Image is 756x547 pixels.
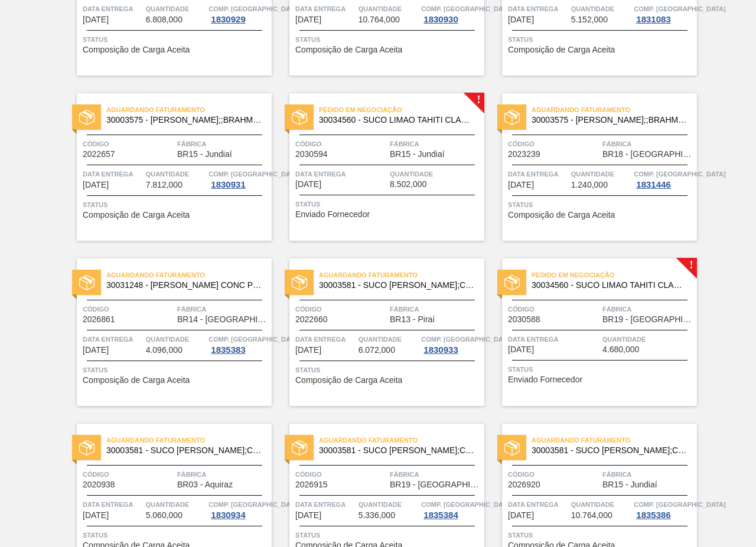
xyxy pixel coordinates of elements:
span: Quantidade [146,333,206,345]
span: Status [508,199,694,211]
span: Código [295,469,387,480]
span: Fábrica [177,138,269,150]
div: 1835383 [208,345,247,355]
span: Enviado Fornecedor [295,210,370,219]
span: Fábrica [177,469,269,480]
span: Pedido em Negociação [532,269,697,281]
span: 2030588 [508,315,540,324]
img: status [292,440,307,456]
span: 30003581 - SUCO CONCENT LIMAO;CLARIFIC.C/SO2;PEPSI; [319,281,475,290]
img: status [292,110,307,125]
span: Data entrega [508,499,568,510]
span: Data entrega [295,3,356,15]
span: Aguardando Faturamento [106,104,272,116]
span: Código [295,138,387,150]
a: Comp. [GEOGRAPHIC_DATA]1831083 [634,3,694,24]
span: 10.764,000 [571,511,612,520]
span: Fábrica [602,303,694,315]
span: Comp. Carga [421,333,513,345]
span: Código [508,469,599,480]
span: Fábrica [390,303,481,315]
span: 25/09/2025 [508,15,534,24]
span: Data entrega [83,499,143,510]
span: Quantidade [146,499,206,510]
span: 8.502,000 [390,180,426,189]
span: 4.680,000 [602,345,639,354]
span: BR19 - Nova Rio [602,315,694,324]
span: Composição de Carga Aceita [508,45,615,54]
div: 1830934 [208,510,247,520]
span: Status [295,198,481,210]
div: 1835384 [421,510,460,520]
span: Fábrica [390,138,481,150]
span: 2020938 [83,480,115,489]
span: Quantidade [359,3,419,15]
div: 1831083 [634,15,673,24]
span: 30003581 - SUCO CONCENT LIMAO;CLARIFIC.C/SO2;PEPSI; [532,446,687,455]
span: Aguardando Faturamento [319,269,484,281]
a: Comp. [GEOGRAPHIC_DATA]1830929 [208,3,269,24]
span: Quantidade [602,333,694,345]
span: 2023239 [508,150,540,159]
span: Fábrica [602,138,694,150]
a: statusAguardando Faturamento30031248 - [PERSON_NAME] CONC PRESV 63 5 KGCódigo2026861FábricaBR14 -... [59,258,272,406]
span: Quantidade [571,3,631,15]
span: 5.060,000 [146,511,183,520]
span: 30003575 - SUCO CONCENT LIMAO;;BRAHMA;BOMBONA 62KG; [532,116,687,125]
span: Status [83,34,269,45]
img: status [79,275,94,290]
span: Quantidade [359,333,419,345]
span: 5.152,000 [571,15,608,24]
span: Status [295,364,481,376]
span: Comp. Carga [208,168,300,180]
span: 01/10/2025 [295,346,321,355]
span: Status [508,363,694,375]
span: Data entrega [508,3,568,15]
span: BR15 - Jundiaí [602,480,657,489]
span: Composição de Carga Aceita [83,45,190,54]
span: Data entrega [83,3,143,15]
a: Comp. [GEOGRAPHIC_DATA]1835386 [634,499,694,520]
span: Data entrega [83,333,143,345]
span: Composição de Carga Aceita [83,376,190,385]
span: 30034560 - SUCO LIMAO TAHITI CLAR 39KG [532,281,687,290]
a: !statusPedido em Negociação30034560 - SUCO LIMAO TAHITI CLAR 39KGCódigo2030594FábricaBR15 - Jundi... [272,93,484,241]
a: Comp. [GEOGRAPHIC_DATA]1830933 [421,333,481,355]
span: 5.336,000 [359,511,395,520]
span: Aguardando Faturamento [319,434,484,446]
span: Status [508,34,694,45]
span: Status [83,529,269,541]
span: 30003575 - SUCO CONCENT LIMAO;;BRAHMA;BOMBONA 62KG; [106,116,262,125]
span: Comp. Carga [634,168,725,180]
img: status [504,440,520,456]
span: 26/09/2025 [83,181,109,189]
span: 4.096,000 [146,346,183,355]
a: !statusPedido em Negociação30034560 - SUCO LIMAO TAHITI CLAR 39KGCódigo2030588FábricaBR19 - [GEOG... [484,258,697,406]
span: BR03 - Aquiraz [177,480,233,489]
a: Comp. [GEOGRAPHIC_DATA]1830930 [421,3,481,24]
span: Data entrega [83,168,143,180]
span: Composição de Carga Aceita [83,211,190,220]
span: Código [83,469,174,480]
span: Data entrega [295,333,356,345]
span: Comp. Carga [421,499,513,510]
span: 2022660 [295,315,328,324]
span: 2030594 [295,150,328,159]
span: Quantidade [390,168,481,180]
span: Data entrega [508,168,568,180]
span: Composição de Carga Aceita [508,211,615,220]
span: 30031248 - SUCO LARANJA CONC PRESV 63 5 KG [106,281,262,290]
span: 30003581 - SUCO CONCENT LIMAO;CLARIFIC.C/SO2;PEPSI; [319,446,475,455]
span: Data entrega [295,168,387,180]
div: 1835386 [634,510,673,520]
span: Pedido em Negociação [319,104,484,116]
span: Status [508,529,694,541]
span: Status [83,364,269,376]
span: 7.812,000 [146,181,183,189]
span: 30/09/2025 [508,181,534,189]
span: Composição de Carga Aceita [295,376,402,385]
a: Comp. [GEOGRAPHIC_DATA]1830931 [208,168,269,189]
span: Enviado Fornecedor [508,375,582,384]
span: 01/10/2025 [508,345,534,354]
span: 10.764,000 [359,15,400,24]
